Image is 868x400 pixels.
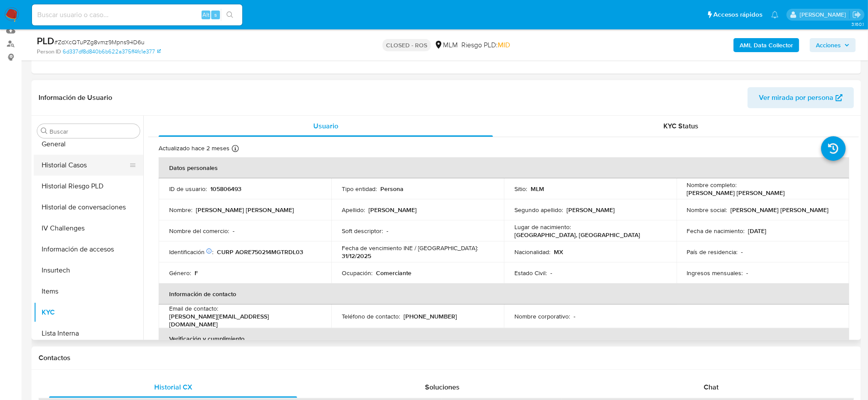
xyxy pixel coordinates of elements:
[514,269,547,277] p: Estado Civil :
[342,185,377,193] p: Tipo entidad :
[514,312,570,320] p: Nombre corporativo :
[313,121,338,131] span: Usuario
[169,206,192,214] p: Nombre :
[159,328,849,349] th: Verificación y cumplimiento
[342,206,365,214] p: Apellido :
[574,312,575,320] p: -
[34,197,143,218] button: Historial de conversaciones
[687,227,745,235] p: Fecha de nacimiento :
[34,323,143,344] button: Lista Interna
[342,269,372,277] p: Ocupación :
[664,121,699,131] span: KYC Status
[376,269,411,277] p: Comerciante
[713,10,762,19] span: Accesos rápidos
[810,38,856,52] button: Acciones
[380,185,404,193] p: Persona
[554,248,563,256] p: MX
[50,127,136,135] input: Buscar
[214,11,217,19] span: s
[221,9,239,21] button: search-icon
[342,312,400,320] p: Teléfono de contacto :
[41,127,48,135] button: Buscar
[733,38,799,52] button: AML Data Collector
[514,223,571,231] p: Lugar de nacimiento :
[740,38,793,52] b: AML Data Collector
[169,227,229,235] p: Nombre del comercio :
[741,248,743,256] p: -
[687,181,737,189] p: Nombre completo :
[169,304,218,312] p: Email de contacto :
[195,269,198,277] p: F
[747,269,748,277] p: -
[748,227,767,235] p: [DATE]
[159,157,849,178] th: Datos personales
[687,206,727,214] p: Nombre social :
[154,382,192,392] span: Historial CX
[202,11,209,19] span: Alt
[514,185,527,193] p: Sitio :
[34,260,143,281] button: Insurtech
[34,281,143,302] button: Items
[342,227,383,235] p: Soft descriptor :
[404,312,457,320] p: [PHONE_NUMBER]
[34,134,143,155] button: General
[731,206,829,214] p: [PERSON_NAME] [PERSON_NAME]
[514,231,640,239] p: [GEOGRAPHIC_DATA], [GEOGRAPHIC_DATA]
[169,185,207,193] p: ID de usuario :
[816,38,841,52] span: Acciones
[687,189,785,197] p: [PERSON_NAME] [PERSON_NAME]
[852,10,861,19] a: Salir
[461,40,510,50] span: Riesgo PLD:
[169,269,191,277] p: Género :
[800,11,849,19] p: cesar.gonzalez@mercadolibre.com.mx
[704,382,719,392] span: Chat
[169,248,213,256] p: Identificación :
[34,302,143,323] button: KYC
[368,206,417,214] p: [PERSON_NAME]
[169,312,317,328] p: [PERSON_NAME][EMAIL_ADDRESS][DOMAIN_NAME]
[771,11,779,18] a: Notificaciones
[748,87,854,108] button: Ver mirada por persona
[550,269,552,277] p: -
[34,218,143,239] button: IV Challenges
[37,34,54,48] b: PLD
[196,206,294,214] p: [PERSON_NAME] [PERSON_NAME]
[210,185,241,193] p: 105806493
[434,40,458,50] div: MLM
[217,248,303,256] p: CURP AORE750214MGTRDL03
[34,176,143,197] button: Historial Riesgo PLD
[34,155,136,176] button: Historial Casos
[63,48,161,56] a: 6d337df8d840b6b622a375ff4fc1e377
[34,239,143,260] button: Información de accesos
[39,93,112,102] h1: Información de Usuario
[39,354,854,362] h1: Contactos
[851,21,864,28] span: 3.160.1
[687,248,738,256] p: País de residencia :
[687,269,743,277] p: Ingresos mensuales :
[514,206,563,214] p: Segundo apellido :
[425,382,460,392] span: Soluciones
[342,252,371,260] p: 31/12/2025
[37,48,61,56] b: Person ID
[159,283,849,304] th: Información de contacto
[567,206,615,214] p: [PERSON_NAME]
[159,144,230,152] p: Actualizado hace 2 meses
[383,39,431,51] p: CLOSED - ROS
[54,38,145,46] span: # ZdXcQTuPZg8vmz9Mpns94D6u
[514,248,550,256] p: Nacionalidad :
[342,244,478,252] p: Fecha de vencimiento INE / [GEOGRAPHIC_DATA] :
[386,227,388,235] p: -
[233,227,234,235] p: -
[32,9,242,21] input: Buscar usuario o caso...
[759,87,833,108] span: Ver mirada por persona
[498,40,510,50] span: MID
[531,185,544,193] p: MLM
